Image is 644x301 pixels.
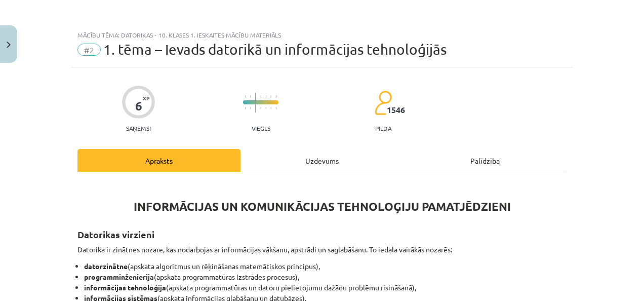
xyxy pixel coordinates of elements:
[84,272,154,281] strong: programminženierija
[245,95,246,98] img: icon-short-line-57e1e144782c952c97e751825c79c345078a6d821885a25fce030b3d8c18986b.svg
[245,107,246,109] img: icon-short-line-57e1e144782c952c97e751825c79c345078a6d821885a25fce030b3d8c18986b.svg
[84,261,567,272] li: (apskata algoritmus un rēķināšanas matemātiskos principus),
[270,107,271,109] img: icon-short-line-57e1e144782c952c97e751825c79c345078a6d821885a25fce030b3d8c18986b.svg
[77,44,101,56] span: #2
[7,42,11,48] img: icon-close-lesson-0947bae3869378f0d4975bcd49f059093ad1ed9edebbc8119c70593378902aed.svg
[252,125,270,132] p: Viegls
[270,95,271,98] img: icon-short-line-57e1e144782c952c97e751825c79c345078a6d821885a25fce030b3d8c18986b.svg
[255,93,256,112] img: icon-long-line-d9ea69661e0d244f92f715978eff75569469978d946b2353a9bb055b3ed8787d.svg
[260,107,261,109] img: icon-short-line-57e1e144782c952c97e751825c79c345078a6d821885a25fce030b3d8c18986b.svg
[103,41,447,58] span: 1. tēma – Ievads datorikā un informācijas tehnoloģijās
[84,272,567,282] li: (apskata programmatūras izstrādes procesus),
[135,99,142,113] div: 6
[84,283,166,292] strong: informācijas tehnoloģija
[240,149,404,172] div: Uzdevums
[404,149,567,172] div: Palīdzība
[250,95,251,98] img: icon-short-line-57e1e144782c952c97e751825c79c345078a6d821885a25fce030b3d8c18986b.svg
[265,107,266,109] img: icon-short-line-57e1e144782c952c97e751825c79c345078a6d821885a25fce030b3d8c18986b.svg
[77,149,240,172] div: Apraksts
[143,95,149,101] span: XP
[134,199,511,214] strong: INFORMĀCIJAS UN KOMUNIKĀCIJAS TEHNOLOĢIJU PAMATJĒDZIENI
[275,95,276,98] img: icon-short-line-57e1e144782c952c97e751825c79c345078a6d821885a25fce030b3d8c18986b.svg
[77,229,154,240] strong: Datorikas virzieni
[375,125,391,132] p: pilda
[374,90,392,116] img: students-c634bb4e5e11cddfef0936a35e636f08e4e9abd3cc4e673bd6f9a4125e45ecb1.svg
[265,95,266,98] img: icon-short-line-57e1e144782c952c97e751825c79c345078a6d821885a25fce030b3d8c18986b.svg
[387,105,405,115] span: 1546
[260,95,261,98] img: icon-short-line-57e1e144782c952c97e751825c79c345078a6d821885a25fce030b3d8c18986b.svg
[84,282,567,293] li: (apskata programmatūras un datoru pielietojumu dažādu problēmu risināšanā),
[77,244,567,255] p: Datorika ir zinātnes nozare, kas nodarbojas ar informācijas vākšanu, apstrādi un saglabāšanu. To ...
[84,261,128,271] strong: datorzinātne
[250,107,251,109] img: icon-short-line-57e1e144782c952c97e751825c79c345078a6d821885a25fce030b3d8c18986b.svg
[275,107,276,109] img: icon-short-line-57e1e144782c952c97e751825c79c345078a6d821885a25fce030b3d8c18986b.svg
[77,31,567,39] div: Mācību tēma: Datorikas - 10. klases 1. ieskaites mācību materiāls
[122,125,155,132] p: Saņemsi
